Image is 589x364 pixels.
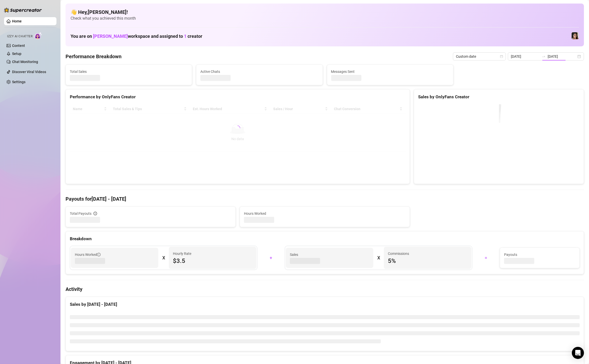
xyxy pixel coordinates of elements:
[12,19,22,23] a: Home
[184,34,187,39] span: 1
[511,54,540,59] input: Start date
[572,32,579,39] img: Luna
[70,94,406,100] div: Performance by OnlyFans Creator
[93,34,128,39] span: [PERSON_NAME]
[542,54,546,58] span: to
[572,347,584,359] div: Open Intercom Messenger
[66,286,584,293] h4: Activity
[290,252,369,257] span: Sales
[12,52,21,56] a: Setup
[548,54,576,59] input: End date
[71,34,202,39] h1: You are on workspace and assigned to creator
[456,53,503,60] span: Custom date
[75,252,101,257] span: Hours Worked
[71,16,579,21] span: Check what you achieved this month
[94,212,97,215] span: info-circle
[97,253,101,256] span: info-circle
[12,70,46,74] a: Discover Viral Videos
[70,235,580,242] div: Breakdown
[70,301,580,308] div: Sales by [DATE] - [DATE]
[35,32,42,39] img: AI Chatter
[260,254,282,262] div: +
[70,211,91,216] span: Total Payouts
[331,69,449,74] span: Messages Sent
[66,53,121,60] h4: Performance Breakdown
[235,126,240,131] span: loading
[388,257,467,265] span: 5 %
[173,251,191,256] article: Hourly Rate
[4,8,42,13] img: logo-BBDzfeDw.svg
[7,34,33,39] span: Izzy AI Chatter
[71,9,579,16] h4: 👋 Hey, [PERSON_NAME] !
[162,254,165,262] div: X
[70,69,188,74] span: Total Sales
[504,252,575,257] span: Payouts
[388,251,409,256] article: Commissions
[418,94,580,100] div: Sales by OnlyFans Creator
[475,254,497,262] div: =
[66,195,584,202] h4: Payouts for [DATE] - [DATE]
[12,44,25,48] a: Content
[377,254,380,262] div: X
[12,60,38,64] a: Chat Monitoring
[200,69,318,74] span: Active Chats
[244,211,406,216] span: Hours Worked
[12,80,25,84] a: Settings
[173,257,252,265] span: $3.5
[500,55,503,58] span: calendar
[542,54,546,58] span: swap-right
